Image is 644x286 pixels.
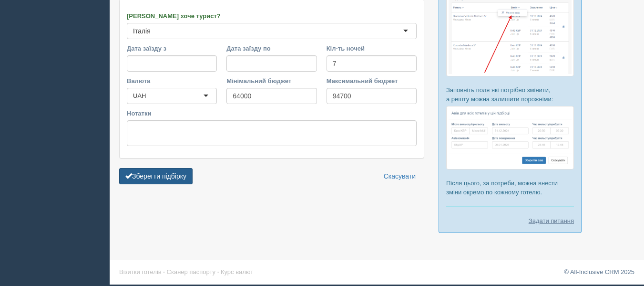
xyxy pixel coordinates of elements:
[127,44,217,53] label: Дата заїзду з
[221,268,253,275] a: Курс валют
[119,268,162,275] a: Візитки готелів
[378,168,422,184] a: Скасувати
[217,268,219,275] span: ·
[127,11,417,21] label: [PERSON_NAME] хоче турист?
[226,76,317,85] label: Мінімальний бюджет
[167,268,215,275] a: Сканер паспорту
[446,179,574,197] p: Після цього, за потреби, можна внести зміни окремо по кожному готелю.
[446,106,574,169] img: %D0%BF%D1%96%D0%B4%D0%B1%D1%96%D1%80%D0%BA%D0%B0-%D0%B0%D0%B2%D1%96%D0%B0-2-%D1%81%D1%80%D0%BC-%D...
[163,268,165,275] span: ·
[327,76,417,85] label: Максимальний бюджет
[133,91,146,101] div: UAH
[127,109,417,118] label: Нотатки
[327,55,417,72] input: 7-10 або 7,10,14
[119,168,193,184] button: Зберегти підбірку
[446,85,574,104] p: Заповніть поля які потрібно змінити, а решту можна залишити порожніми:
[226,44,317,53] label: Дата заїзду по
[133,26,151,36] div: Італія
[127,76,217,85] label: Валюта
[529,216,574,225] a: Задати питання
[327,44,417,53] label: Кіл-ть ночей
[564,268,634,275] a: © All-Inclusive CRM 2025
